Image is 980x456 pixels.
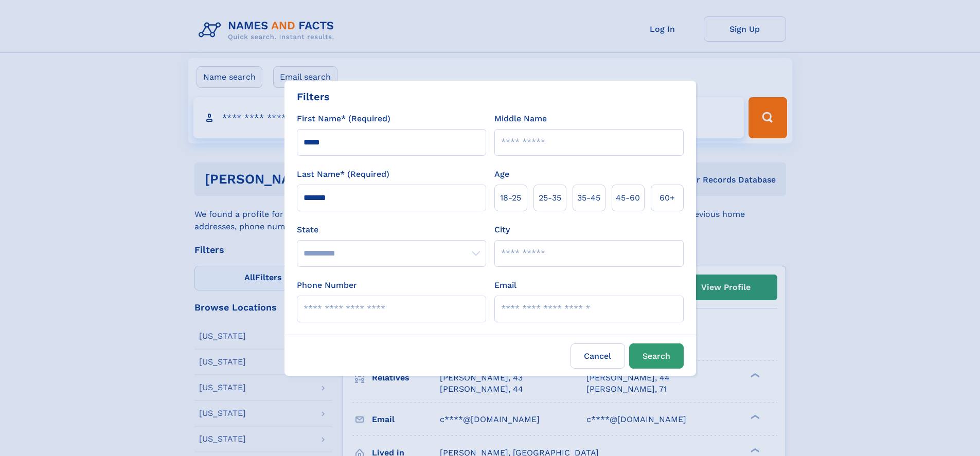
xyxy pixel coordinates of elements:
label: State [297,224,486,236]
label: Middle Name [494,113,547,125]
label: City [494,224,510,236]
label: First Name* (Required) [297,113,390,125]
span: 35‑45 [577,192,600,204]
span: 60+ [660,192,675,204]
label: Age [494,168,509,180]
button: Search [629,343,684,369]
span: 25‑35 [539,192,561,204]
div: Filters [297,89,330,104]
span: 45‑60 [616,192,640,204]
span: 18‑25 [500,192,521,204]
label: Cancel [571,343,625,369]
label: Last Name* (Required) [297,168,389,180]
label: Email [494,279,516,291]
label: Phone Number [297,279,357,291]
